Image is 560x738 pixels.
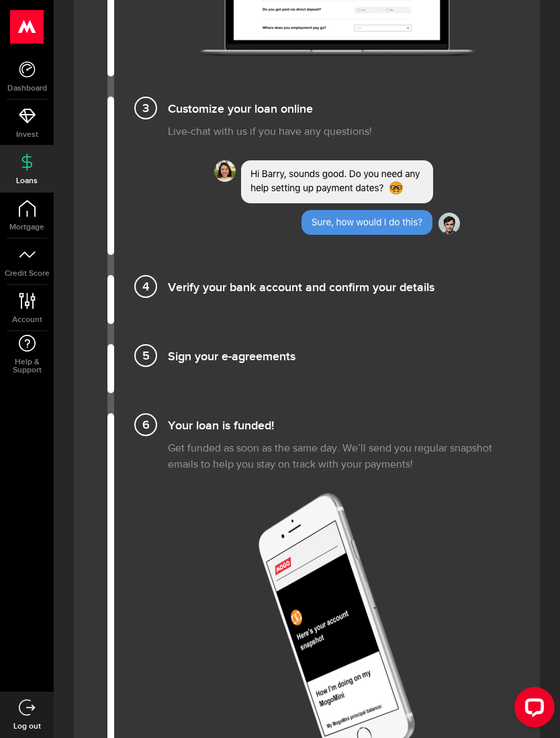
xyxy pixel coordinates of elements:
[168,344,506,366] h4: Sign your e-agreements
[168,124,506,140] p: Live-chat with us if you have any questions!
[168,275,506,297] h4: Verify your bank account and confirm your details
[168,441,506,473] p: Get funded as soon as the same day. We’ll send you regular snapshot emails to help you stay on tr...
[168,413,506,435] h4: Your loan is funded!
[504,682,560,738] iframe: LiveChat chat widget
[168,97,506,119] h4: Customize your loan online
